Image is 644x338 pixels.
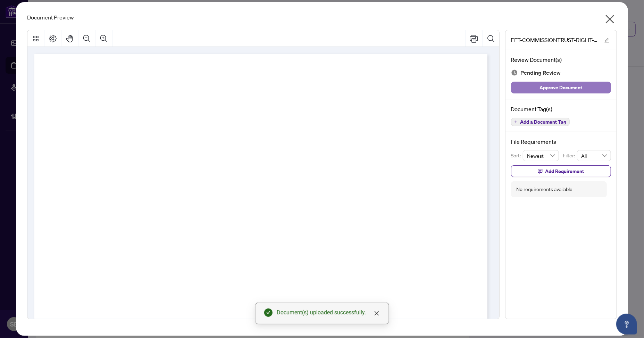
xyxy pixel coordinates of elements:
[511,36,598,44] span: EFT-COMMISSIONTRUST-RIGHT-AT-HOME-REALTY-INC.PDF
[520,119,567,124] span: Add a Document Tag
[27,13,617,22] div: Document Preview
[540,82,582,93] span: Approve Document
[511,105,611,113] h4: Document Tag(s)
[581,150,607,161] span: All
[511,165,611,177] button: Add Requirement
[511,82,611,93] button: Approve Document
[511,118,570,126] button: Add a Document Tag
[563,152,577,159] p: Filter:
[264,308,273,317] span: check-circle
[511,138,611,146] h4: File Requirements
[514,120,518,124] span: plus
[511,56,611,64] h4: Review Document(s)
[511,152,523,159] p: Sort:
[277,308,380,317] div: Document(s) uploaded successfully.
[604,14,616,25] span: close
[604,38,609,43] span: edit
[545,166,584,177] span: Add Requirement
[517,186,573,193] div: No requirements available
[374,311,379,316] span: close
[521,68,561,77] span: Pending Review
[527,150,555,161] span: Newest
[373,310,380,317] a: Close
[616,314,637,335] button: Open asap
[511,69,518,76] img: Document Status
